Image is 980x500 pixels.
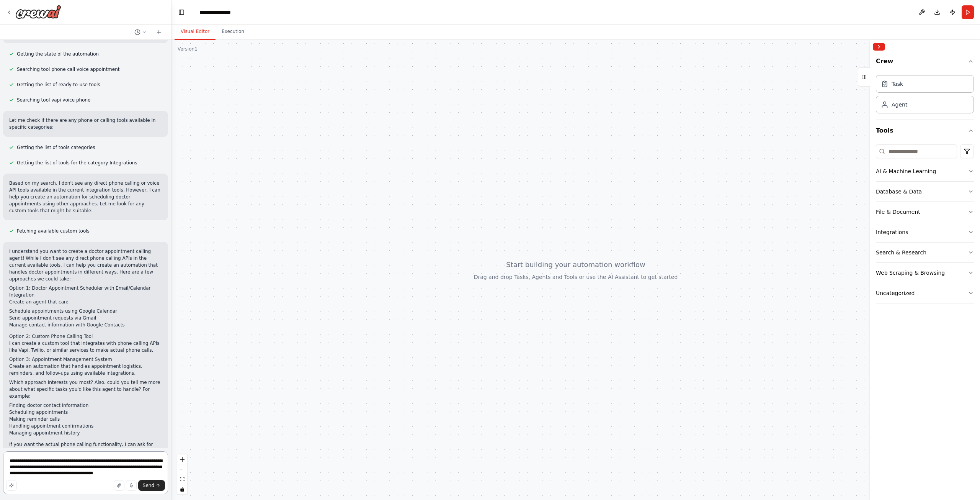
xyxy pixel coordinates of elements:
[876,249,926,256] div: Search & Research
[9,117,162,131] p: Let me check if there are any phone or calling tools available in specific categories:
[17,97,90,103] span: Searching tool vapi voice phone
[892,80,903,88] div: Task
[9,308,162,315] li: Schedule appointments using Google Calendar
[177,454,187,494] div: React Flow controls
[876,72,974,120] div: Crew
[9,430,162,436] li: Managing appointment history
[176,7,187,18] button: Hide left sidebar
[17,160,137,166] span: Getting the list of tools for the category Integrations
[9,409,162,416] li: Scheduling appointments
[9,298,162,305] p: Create an agent that can:
[199,8,238,16] nav: breadcrumb
[114,480,124,491] button: Upload files
[876,228,908,236] div: Integrations
[126,480,137,491] button: Click to speak your automation idea
[876,182,974,202] button: Database & Data
[876,161,974,181] button: AI & Machine Learning
[9,285,162,298] h2: Option 1: Doctor Appointment Scheduler with Email/Calendar Integration
[876,269,945,277] div: Web Scraping & Browsing
[876,243,974,262] button: Search & Research
[9,340,162,354] p: I can create a custom tool that integrates with phone calling APIs like Vapi, Twilio, or similar ...
[876,167,936,175] div: AI & Machine Learning
[876,263,974,283] button: Web Scraping & Browsing
[143,482,154,489] span: Send
[876,141,974,310] div: Tools
[138,480,165,491] button: Send
[177,454,187,464] button: zoom in
[876,283,974,303] button: Uncategorized
[17,66,119,72] span: Searching tool phone call voice appointment
[873,43,885,51] button: Collapse right sidebar
[9,402,162,409] li: Finding doctor contact information
[17,82,100,88] span: Getting the list of ready-to-use tools
[876,222,974,242] button: Integrations
[892,101,907,108] div: Agent
[131,28,150,37] button: Switch to previous chat
[177,464,187,474] button: zoom out
[6,480,17,491] button: Improve this prompt
[9,321,162,328] li: Manage contact information with Google Contacts
[177,474,187,484] button: fit view
[876,54,974,72] button: Crew
[9,333,162,340] h2: Option 2: Custom Phone Calling Tool
[876,208,920,216] div: File & Document
[177,484,187,494] button: toggle interactivity
[153,28,165,37] button: Start a new chat
[876,120,974,141] button: Tools
[17,228,90,234] span: Fetching available custom tools
[867,40,873,500] button: Toggle Sidebar
[9,363,162,377] p: Create an automation that handles appointment logistics, reminders, and follow-ups using availabl...
[9,180,162,214] p: Based on my search, I don't see any direct phone calling or voice API tools available in the curr...
[17,144,95,151] span: Getting the list of tools categories
[216,24,250,40] button: Execution
[876,289,915,297] div: Uncategorized
[876,202,974,222] button: File & Document
[9,248,162,282] p: I understand you want to create a doctor appointment calling agent! While I don't see any direct ...
[9,423,162,430] li: Handling appointment confirmations
[175,24,216,40] button: Visual Editor
[876,188,922,195] div: Database & Data
[9,441,162,462] p: If you want the actual phone calling functionality, I can ask for permission to create a custom t...
[9,315,162,321] li: Send appointment requests via Gmail
[17,51,99,57] span: Getting the state of the automation
[178,46,198,52] div: Version 1
[9,356,162,363] h2: Option 3: Appointment Management System
[9,379,162,400] p: Which approach interests you most? Also, could you tell me more about what specific tasks you'd l...
[9,416,162,423] li: Making reminder calls
[15,5,61,19] img: Logo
